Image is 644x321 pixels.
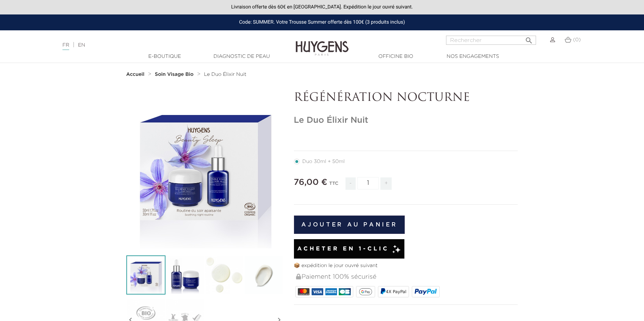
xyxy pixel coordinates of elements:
a: FR [62,43,69,50]
a: Diagnostic de peau [206,53,277,60]
span: 76,00 € [294,178,327,187]
img: Huygens [296,30,349,57]
span: 4X PayPal [386,289,406,294]
img: VISA [312,288,323,295]
span: Le Duo Élixir Nuit [204,72,246,77]
img: AMEX [325,288,337,295]
img: google_pay [359,288,372,295]
strong: Accueil [126,72,145,77]
a: Accueil [126,72,146,77]
span: - [345,177,355,190]
a: E-Boutique [130,53,200,60]
i:  [525,34,533,43]
label: Duo 30ml + 50ml [294,159,353,164]
button:  [523,34,535,43]
img: Le Duo Élixir Nuit [126,255,165,295]
img: Le Duo Élixir Nuit [165,255,205,295]
div: TTC [329,176,338,195]
strong: Soin Visage Bio [155,72,194,77]
span: + [380,177,392,190]
div: Paiement 100% sécurisé [295,269,518,285]
a: Soin Visage Bio [155,72,195,77]
a: Le Duo Élixir Nuit [204,72,246,77]
input: Quantité [357,177,379,189]
img: MASTERCARD [298,288,309,295]
p: RÉGÉNÉRATION NOCTURNE [294,91,518,105]
input: Rechercher [446,36,536,45]
div: | [59,41,263,49]
span: (0) [573,37,581,42]
h1: Le Duo Élixir Nuit [294,115,518,126]
a: Nos engagements [438,53,508,60]
img: CB_NATIONALE [339,288,350,295]
p: 📦 expédition le jour ouvré suivant [294,262,518,269]
a: Officine Bio [361,53,431,60]
img: Paiement 100% sécurisé [296,274,301,279]
a: EN [78,43,85,48]
button: Ajouter au panier [294,216,405,234]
